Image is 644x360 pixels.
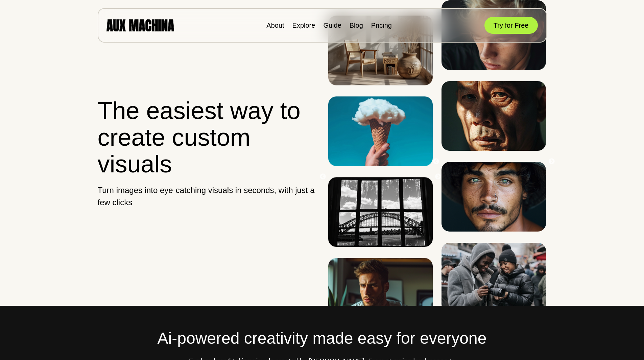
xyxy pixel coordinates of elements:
[548,158,555,165] button: Next
[442,243,546,312] img: Image
[98,326,547,351] h2: Ai-powered creativity made easy for everyone
[350,22,363,29] a: Blog
[328,177,433,247] img: Image
[98,97,316,178] h1: The easiest way to create custom visuals
[98,184,316,209] p: Turn images into eye-catching visuals in seconds, with just a few clicks
[371,22,392,29] a: Pricing
[433,158,439,165] button: Previous
[106,19,174,31] img: AUX MACHINA
[435,173,442,180] button: Next
[484,17,538,34] button: Try for Free
[442,162,546,232] img: Image
[328,258,433,328] img: Image
[328,96,433,166] img: Image
[319,173,326,180] button: Previous
[266,22,284,29] a: About
[292,22,315,29] a: Explore
[442,81,546,151] img: Image
[328,16,433,85] img: Image
[323,22,341,29] a: Guide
